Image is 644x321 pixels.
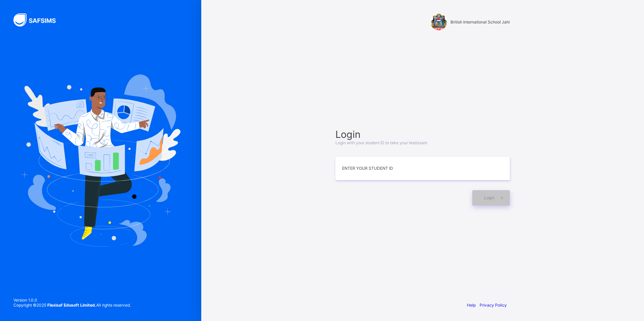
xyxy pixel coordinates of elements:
img: Hero Image [21,74,180,246]
span: Login [484,195,494,200]
strong: Flexisaf Edusoft Limited. [47,303,96,308]
span: Login with your student ID to take your test/exam [335,140,427,145]
span: Version 1.0.0 [13,298,131,303]
a: Help [467,303,476,308]
span: Login [335,128,510,140]
span: Copyright © 2025 All rights reserved. [13,303,131,308]
img: SAFSIMS Logo [13,13,64,26]
span: British International School Jahi [450,19,510,24]
a: Privacy Policy [480,303,507,308]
